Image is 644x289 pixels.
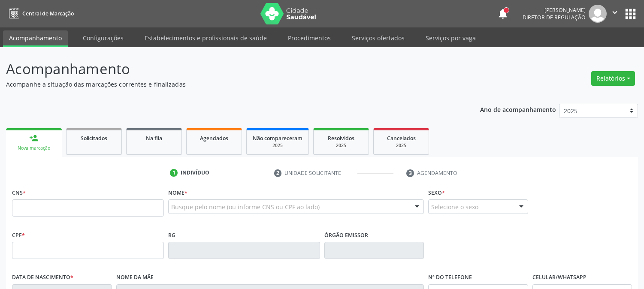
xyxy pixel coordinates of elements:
[497,8,509,20] button: notifications
[3,30,68,47] a: Acompanhamento
[320,142,363,149] div: 2025
[12,186,26,199] label: CNS
[480,104,556,114] p: Ano de acompanhamento
[380,142,423,149] div: 2025
[168,186,187,199] label: Nome
[523,6,586,14] div: [PERSON_NAME]
[181,169,209,177] div: Indivíduo
[623,6,638,21] button: apps
[146,135,162,142] span: Na fila
[12,271,73,284] label: Data de nascimento
[168,229,175,242] label: RG
[139,30,273,45] a: Estabelecimentos e profissionais de saúde
[607,5,623,23] button: 
[170,169,178,177] div: 1
[171,202,320,211] span: Busque pelo nome (ou informe CNS ou CPF ao lado)
[282,30,337,45] a: Procedimentos
[532,271,587,284] label: Celular/WhatsApp
[6,6,74,21] a: Central de Marcação
[328,135,354,142] span: Resolvidos
[591,71,635,86] button: Relatórios
[387,135,416,142] span: Cancelados
[81,135,107,142] span: Solicitados
[29,133,39,143] div: person_add
[200,135,228,142] span: Agendados
[22,10,74,17] span: Central de Marcação
[12,145,56,151] div: Nova marcação
[253,142,302,149] div: 2025
[523,14,586,21] span: Diretor de regulação
[431,202,478,211] span: Selecione o sexo
[6,80,448,89] p: Acompanhe a situação das marcações correntes e finalizadas
[589,5,607,23] img: img
[12,229,25,242] label: CPF
[77,30,130,45] a: Configurações
[428,271,472,284] label: Nº do Telefone
[428,186,445,199] label: Sexo
[6,58,448,80] p: Acompanhamento
[116,271,154,284] label: Nome da mãe
[324,229,368,242] label: Órgão emissor
[610,8,620,17] i: 
[420,30,482,45] a: Serviços por vaga
[346,30,411,45] a: Serviços ofertados
[253,135,302,142] span: Não compareceram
